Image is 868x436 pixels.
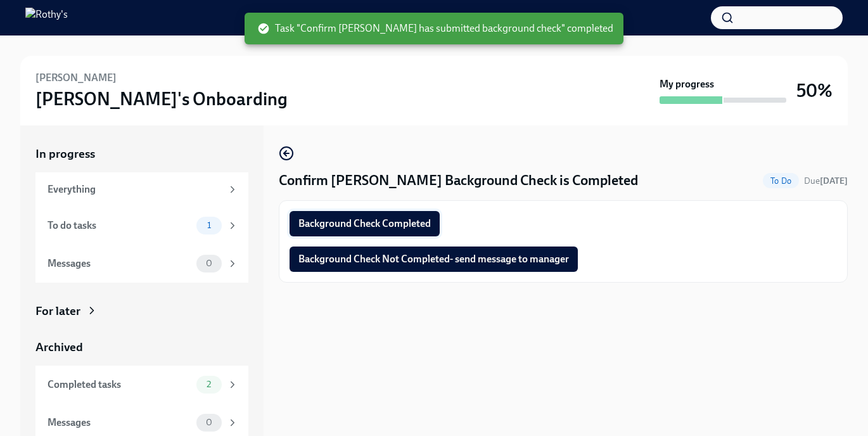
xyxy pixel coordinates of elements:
a: To do tasks1 [35,207,248,245]
h6: [PERSON_NAME] [35,71,117,85]
span: 1 [200,221,219,230]
span: Task "Confirm [PERSON_NAME] has submitted background check" completed [257,22,613,35]
span: 0 [198,418,220,427]
strong: [DATE] [820,176,848,186]
span: 0 [198,259,220,268]
div: For later [35,303,80,319]
span: To Do [763,176,799,186]
span: 2 [199,380,219,389]
a: For later [35,303,248,319]
strong: My progress [660,77,714,91]
span: Background Check Not Completed- send message to manager [298,253,569,266]
a: Everything [35,172,248,207]
div: Messages [48,257,191,271]
a: Messages0 [35,245,248,283]
a: In progress [35,146,248,162]
button: Background Check Completed [290,211,440,236]
h4: Confirm [PERSON_NAME] Background Check is Completed [279,171,638,190]
div: To do tasks [48,219,191,233]
span: Background Check Completed [298,217,431,230]
div: Everything [48,183,222,196]
span: September 3rd, 2025 09:00 [804,175,848,187]
a: Completed tasks2 [35,366,248,404]
h3: [PERSON_NAME]'s Onboarding [35,87,288,110]
div: Completed tasks [48,378,191,392]
a: Archived [35,339,248,356]
h3: 50% [796,79,833,102]
img: Rothy's [25,8,68,28]
div: Messages [48,416,191,430]
button: Background Check Not Completed- send message to manager [290,247,578,272]
span: Due [804,176,848,186]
